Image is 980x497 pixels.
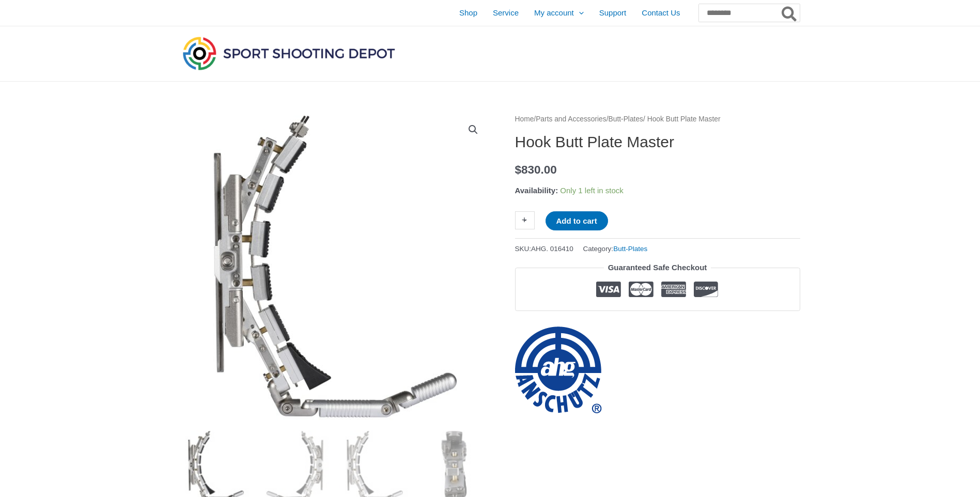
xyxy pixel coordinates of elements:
h1: Hook Butt Plate Master [515,133,800,151]
span: Only 1 left in stock [560,186,624,195]
bdi: 830.00 [515,163,557,176]
a: Butt-Plates [609,115,643,123]
span: AHG. 016410 [531,245,573,253]
a: Parts and Accessories [536,115,606,123]
a: View full-screen image gallery [464,120,483,139]
img: Hook Butt Plate Master [180,113,490,423]
img: Sport Shooting Depot [180,34,397,72]
a: ahg-Anschütz [515,327,602,413]
nav: Breadcrumb [515,113,800,126]
a: + [515,211,535,229]
span: $ [515,163,522,176]
a: Home [515,115,534,123]
legend: Guaranteed Safe Checkout [604,260,711,275]
a: Butt-Plates [613,245,647,253]
span: Category: [583,242,648,255]
span: SKU: [515,242,573,255]
span: Availability: [515,186,558,195]
button: Search [780,4,800,22]
button: Add to cart [546,211,608,230]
